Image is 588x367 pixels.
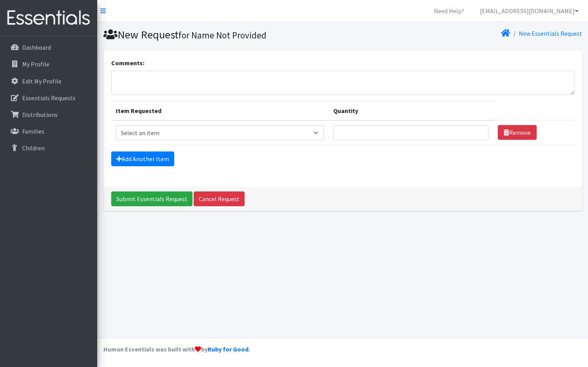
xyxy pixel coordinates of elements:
a: Edit My Profile [3,73,94,89]
a: Add Another Item [111,151,174,166]
p: Dashboard [22,43,51,51]
img: HumanEssentials [3,5,94,31]
th: Item Requested [111,101,329,120]
h1: New Request [103,28,340,42]
a: My Profile [3,56,94,72]
a: Cancel Request [194,191,245,206]
a: Dashboard [3,40,94,55]
a: Families [3,123,94,139]
a: Ruby for Good [208,345,248,353]
p: My Profile [22,60,49,68]
a: Children [3,140,94,156]
a: Distributions [3,107,94,122]
input: Submit Essentials Request [111,191,192,206]
strong: Human Essentials was built with by . [103,345,250,353]
a: Essentials Requests [3,90,94,106]
p: Families [22,127,44,135]
a: Need Help? [428,3,471,19]
a: Remove [498,125,537,140]
p: Distributions [22,111,58,118]
p: Edit My Profile [22,77,61,85]
small: for Name Not Provided [178,30,266,41]
p: Essentials Requests [22,94,75,102]
p: Children [22,144,45,152]
label: Comments: [111,58,144,68]
a: [EMAIL_ADDRESS][DOMAIN_NAME] [474,3,585,19]
a: New Essentials Request [519,30,582,37]
th: Quantity [329,101,493,120]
